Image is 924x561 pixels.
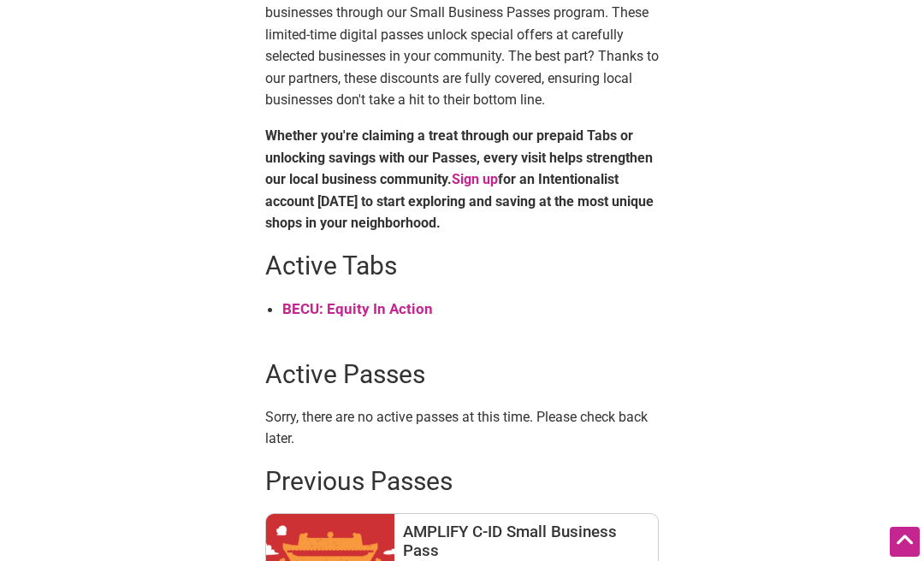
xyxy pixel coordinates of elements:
div: Scroll Back to Top [890,527,920,557]
a: BECU: Equity In Action [282,300,433,317]
a: Sign up [452,171,498,187]
h2: Active Passes [265,357,659,393]
h2: Previous Passes [265,464,659,499]
h3: AMPLIFY C-ID Small Business Pass [403,523,649,561]
p: Sorry, there are no active passes at this time. Please check back later. [265,406,659,450]
strong: Whether you're claiming a treat through our prepaid Tabs or unlocking savings with our Passes, ev... [265,127,654,231]
h2: Active Tabs [265,248,659,284]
